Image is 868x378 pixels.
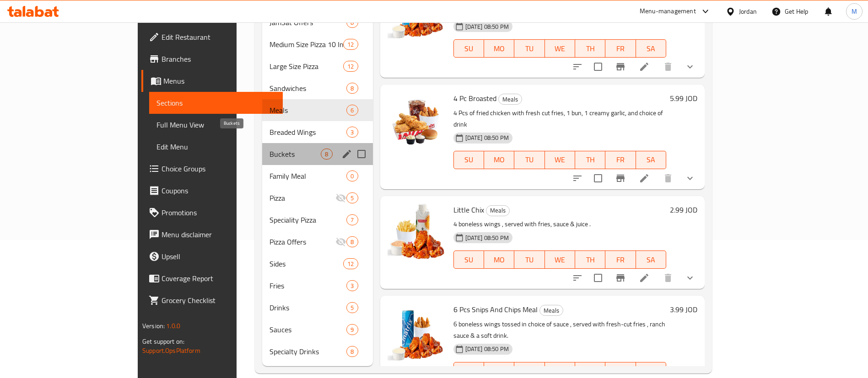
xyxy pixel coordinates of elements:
div: Menu-management [640,6,696,17]
a: Menus [141,70,283,92]
span: 6 Pcs Snips And Chips Meal [453,303,538,316]
a: Coverage Report [141,267,283,289]
span: 7 [347,216,357,224]
span: M [852,6,857,16]
span: 8 [321,150,332,159]
span: Pizza Offers [270,236,336,247]
span: SU [458,364,480,378]
span: WE [549,42,571,55]
span: Pizza [270,192,336,203]
button: sort-choices [566,167,588,189]
div: Large Size Pizza12 [262,55,373,77]
div: items [346,236,358,247]
a: Edit Restaurant [141,26,283,48]
a: Grocery Checklist [141,289,283,311]
div: Breaded Wings3 [262,121,373,143]
div: Medium Size Pizza 10 Inch12 [262,33,373,55]
button: MO [484,250,514,269]
button: TH [575,250,605,269]
span: 12 [344,40,357,49]
span: SU [458,153,480,166]
svg: Show Choices [685,272,695,283]
button: sort-choices [566,56,588,78]
span: Edit Restaurant [162,32,275,43]
span: Get support on: [142,335,184,347]
span: TH [579,153,602,166]
button: Branch-specific-item [609,267,631,289]
span: Sides [270,258,344,269]
h6: 2.99 JOD [670,203,697,216]
a: Support.OpsPlatform [142,345,200,357]
a: Edit menu item [639,173,650,184]
button: Branch-specific-item [609,167,631,189]
span: TU [518,364,541,378]
span: [DATE] 08:50 PM [462,133,512,142]
span: TH [579,253,602,266]
div: items [343,258,358,269]
span: Drinks [270,302,347,313]
div: Sauces9 [262,319,373,341]
span: SA [640,364,663,378]
div: items [346,280,358,291]
span: Sections [156,97,275,108]
span: TH [579,42,602,55]
div: items [346,105,358,116]
span: Meals [270,105,347,116]
span: WE [549,364,571,378]
span: Meals [499,94,522,105]
button: FR [605,250,636,269]
span: Medium Size Pizza 10 Inch [270,39,344,50]
span: WE [549,153,571,166]
button: sort-choices [566,267,588,289]
p: 4 boneless wings , served with fries, sauce & juice . [453,218,666,230]
a: Upsell [141,245,283,267]
button: TH [575,151,605,169]
button: show more [679,167,701,189]
span: Large Size Pizza [270,61,344,72]
span: Version: [142,320,165,332]
span: Edit Menu [156,141,275,152]
span: Coupons [162,185,275,196]
div: Sides12 [262,253,373,275]
div: items [346,302,358,313]
button: TU [514,151,545,169]
a: Edit Menu [149,136,283,158]
span: Meals [486,205,509,216]
span: [DATE] 08:50 PM [462,22,512,31]
span: TU [518,42,541,55]
span: MO [488,253,511,266]
button: WE [545,250,575,269]
span: 5 [347,194,357,202]
span: Choice Groups [162,163,275,174]
span: 3 [347,282,357,290]
button: TH [575,39,605,58]
a: Branches [141,48,283,70]
button: SU [453,151,484,169]
span: SU [458,42,480,55]
button: Branch-specific-item [609,56,631,78]
span: TU [518,153,541,166]
span: Specialty Drinks [270,346,347,357]
button: WE [545,39,575,58]
div: items [346,83,358,94]
button: TU [514,39,545,58]
span: 6 [347,106,357,115]
span: Upsell [162,251,275,262]
button: SA [636,39,666,58]
div: Sandwiches8 [262,77,373,99]
p: 6 boneless wings tossed in choice of sauce , served with fresh-cut fries , ranch sauce & a soft d... [453,319,666,341]
span: Select to update [588,169,608,188]
span: 8 [347,84,357,93]
div: Pizza Offers8 [262,231,373,253]
button: SA [636,151,666,169]
h6: 3.99 JOD [670,303,697,316]
span: MO [488,42,511,55]
button: SA [636,250,666,269]
span: SU [458,253,480,266]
